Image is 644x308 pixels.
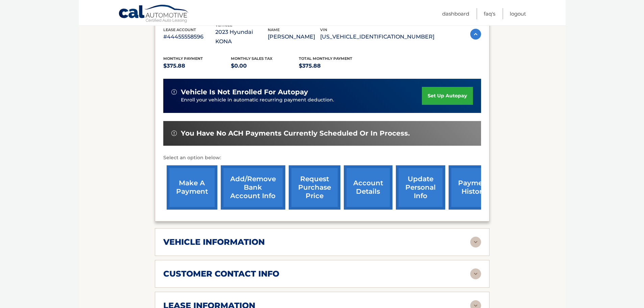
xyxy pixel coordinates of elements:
[181,88,308,96] span: vehicle is not enrolled for autopay
[268,32,320,42] p: [PERSON_NAME]
[163,237,265,247] h2: vehicle information
[510,8,526,19] a: Logout
[442,8,469,19] a: Dashboard
[163,56,203,61] span: Monthly Payment
[171,89,177,95] img: alert-white.svg
[163,27,196,32] span: lease account
[470,268,481,279] img: accordion-rest.svg
[167,165,217,210] a: make a payment
[163,154,481,162] p: Select an option below:
[231,56,272,61] span: Monthly sales Tax
[344,165,392,210] a: account details
[163,61,231,71] p: $375.88
[181,129,410,138] span: You have no ACH payments currently scheduled or in process.
[396,165,445,210] a: update personal info
[422,87,473,105] a: set up autopay
[449,165,499,210] a: payment history
[215,27,268,46] p: 2023 Hyundai KONA
[289,165,340,210] a: request purchase price
[268,27,280,32] span: name
[299,61,367,71] p: $375.88
[118,4,189,24] a: Cal Automotive
[163,269,279,279] h2: customer contact info
[320,27,327,32] span: vin
[484,8,495,19] a: FAQ's
[470,237,481,247] img: accordion-rest.svg
[470,29,481,40] img: accordion-active.svg
[163,32,216,42] p: #44455558596
[231,61,299,71] p: $0.00
[299,56,352,61] span: Total Monthly Payment
[181,96,422,104] p: Enroll your vehicle in automatic recurring payment deduction.
[221,165,285,210] a: Add/Remove bank account info
[320,32,434,42] p: [US_VEHICLE_IDENTIFICATION_NUMBER]
[171,131,177,136] img: alert-white.svg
